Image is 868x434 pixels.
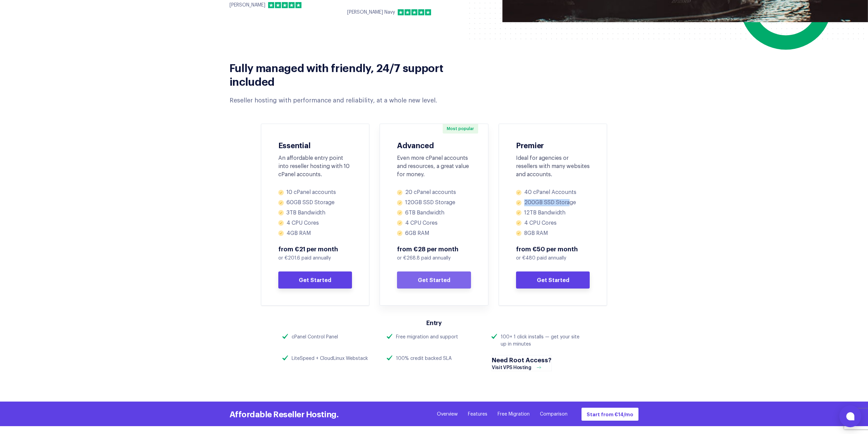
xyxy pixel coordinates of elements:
h3: Essential [278,141,352,149]
span: from €28 per month [397,245,471,253]
p: or €480 paid annually [516,255,590,262]
p: or €268.8 paid annually [397,255,471,262]
p: [PERSON_NAME] Navy [347,9,395,16]
span: Most popular [443,124,478,134]
img: 4 [289,2,295,8]
img: 4 [418,9,424,15]
li: 4 CPU Cores [516,220,590,227]
a: Comparison [540,411,568,418]
li: 3TB Bandwidth [278,209,352,216]
h3: Premier [516,141,590,149]
div: Ideal for agencies or resellers with many websites and accounts. [516,154,590,179]
div: Free migration and support [396,334,458,341]
li: 12TB Bandwidth [516,209,590,216]
div: Reseller hosting with performance and reliability, at a whole new level. [230,96,464,105]
div: 100+ 1 click installs — get your site up in minutes [501,334,586,348]
img: 1 [268,2,274,8]
a: Need Root Access?Visit VPS Hosting [491,355,552,371]
a: Features [468,411,487,418]
li: 40 cPanel Accounts [516,189,590,196]
li: 200GB SSD Storage [516,199,590,206]
img: 3 [411,9,417,15]
li: 20 cPanel accounts [397,189,471,196]
h2: Fully managed with friendly, 24/7 support included [230,60,464,88]
li: 4GB RAM [278,230,352,237]
li: 120GB SSD Storage [397,199,471,206]
img: 5 [425,9,431,15]
div: Even more cPanel accounts and resources, a great value for money. [397,154,471,179]
h3: Entry [282,319,586,326]
span: from €21 per month [278,245,352,253]
li: 4 CPU Cores [278,220,352,227]
a: Get Started [516,271,590,289]
h4: Need Root Access? [492,355,551,364]
a: Free Migration [498,411,530,418]
h3: Advanced [397,141,471,149]
p: or €201.6 paid annually [278,255,352,262]
img: 2 [275,2,281,8]
div: 100% credit backed SLA [396,355,452,362]
button: Open chat window [839,405,861,427]
img: 3 [282,2,288,8]
a: Get Started [278,271,352,289]
img: 2 [404,9,411,15]
a: Start from €14/mo [581,407,639,421]
li: 4 CPU Cores [397,220,471,227]
a: Get Started [397,271,471,289]
li: 6TB Bandwidth [397,209,471,216]
div: cPanel Control Panel [292,334,338,341]
div: LiteSpeed + CloudLinux Webstack [292,355,368,362]
h3: Affordable Reseller Hosting. [230,409,339,419]
p: [PERSON_NAME] [230,2,265,9]
a: Overview [437,411,458,418]
li: 8GB RAM [516,230,590,237]
div: An affordable entry point into reseller hosting with 10 cPanel accounts. [278,154,352,179]
li: 10 cPanel accounts [278,189,352,196]
li: 60GB SSD Storage [278,199,352,206]
span: from €50 per month [516,245,590,253]
div: Visit VPS Hosting [492,365,545,371]
img: 5 [295,2,301,8]
img: 1 [398,9,404,15]
li: 6GB RAM [397,230,471,237]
